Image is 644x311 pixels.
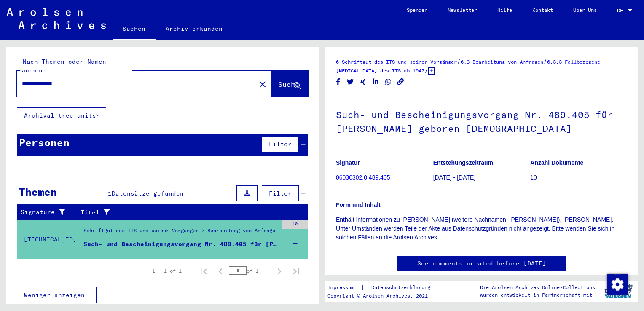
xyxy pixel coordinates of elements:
[113,19,156,40] a: Suchen
[254,75,271,92] button: Clear
[269,190,292,197] span: Filter
[288,263,305,279] button: Last page
[271,71,308,97] button: Suche
[271,263,288,279] button: Next page
[83,240,278,249] div: Such- und Bescheinigungsvorgang Nr. 489.405 für [PERSON_NAME] geboren [DEMOGRAPHIC_DATA]
[433,159,493,166] b: Entstehungszeitraum
[396,77,405,87] button: Copy link
[24,291,85,299] span: Weniger anzeigen
[336,201,381,208] b: Form und Inhalt
[21,206,79,219] div: Signature
[152,267,182,275] div: 1 – 1 of 1
[278,80,299,88] span: Suche
[433,173,530,182] p: [DATE] - [DATE]
[327,283,361,292] a: Impressum
[258,79,268,89] mat-icon: close
[346,77,355,87] button: Share on Twitter
[607,274,628,295] img: Zustimmung ändern
[156,19,233,39] a: Archiv erkunden
[112,190,184,197] span: Datensätze gefunden
[461,59,543,65] a: 6.3 Bearbeitung von Anfragen
[80,208,291,217] div: Titel
[7,8,106,29] img: Arolsen_neg.svg
[336,215,627,242] p: Enthält Informationen zu [PERSON_NAME] (weitere Nachnamen: [PERSON_NAME]), [PERSON_NAME]. Unter U...
[21,208,70,217] div: Signature
[336,159,360,166] b: Signatur
[334,77,343,87] button: Share on Facebook
[195,263,212,279] button: First page
[530,159,583,166] b: Anzahl Dokumente
[262,136,299,152] button: Filter
[327,283,440,292] div: |
[359,77,368,87] button: Share on Xing
[530,173,627,182] p: 10
[424,67,428,74] span: /
[457,58,461,65] span: /
[480,284,595,291] p: Die Arolsen Archives Online-Collections
[282,220,308,229] div: 10
[371,77,380,87] button: Share on LinkedIn
[108,190,112,197] span: 1
[480,291,595,299] p: wurden entwickelt in Partnerschaft mit
[80,206,300,219] div: Titel
[19,184,57,199] div: Themen
[603,281,634,302] img: yv_logo.png
[327,292,440,300] p: Copyright © Arolsen Archives, 2021
[17,287,97,303] button: Weniger anzeigen
[212,263,229,279] button: Previous page
[83,227,278,239] div: Schriftgut des ITS und seiner Vorgänger > Bearbeitung von Anfragen > Fallbezogene [MEDICAL_DATA] ...
[336,95,627,146] h1: Such- und Bescheinigungsvorgang Nr. 489.405 für [PERSON_NAME] geboren [DEMOGRAPHIC_DATA]
[417,259,546,268] a: See comments created before [DATE]
[384,77,393,87] button: Share on WhatsApp
[365,283,440,292] a: Datenschutzerklärung
[543,58,547,65] span: /
[269,140,292,148] span: Filter
[17,220,77,259] td: [TECHNICAL_ID]
[19,135,70,150] div: Personen
[617,8,626,13] span: DE
[336,174,390,181] a: 06030302.0.489.405
[262,185,299,201] button: Filter
[17,107,106,123] button: Archival tree units
[336,59,457,65] a: 6 Schriftgut des ITS und seiner Vorgänger
[20,58,106,74] mat-label: Nach Themen oder Namen suchen
[229,267,271,275] div: of 1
